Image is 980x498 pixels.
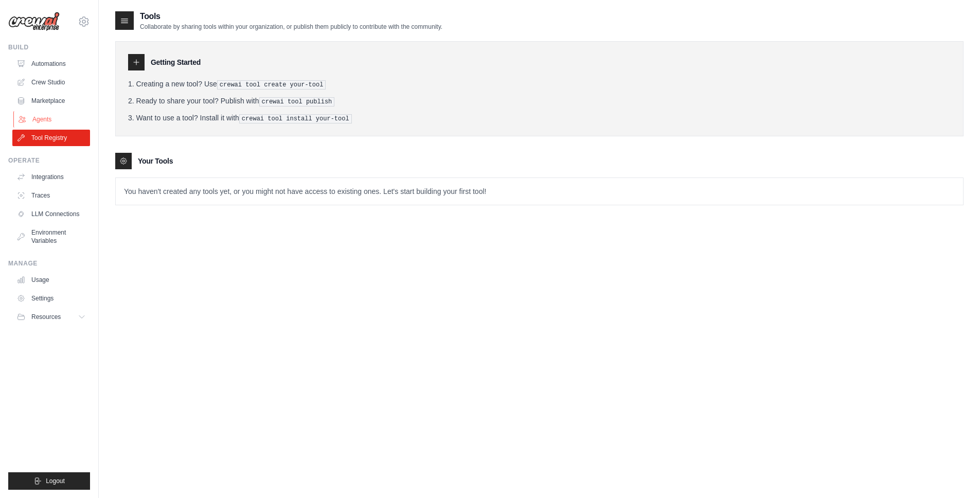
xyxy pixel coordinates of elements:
[151,57,201,67] h3: Getting Started
[8,259,90,268] div: Manage
[12,130,90,146] a: Tool Registry
[12,74,90,91] a: Crew Studio
[217,80,326,90] pre: crewai tool create your-tool
[12,272,90,288] a: Usage
[12,206,90,222] a: LLM Connections
[31,313,61,321] span: Resources
[116,178,963,205] p: You haven't created any tools yet, or you might not have access to existing ones. Let's start bui...
[12,93,90,109] a: Marketplace
[12,169,90,185] a: Integrations
[8,156,90,165] div: Operate
[8,43,90,51] div: Build
[8,472,90,490] button: Logout
[12,56,90,72] a: Automations
[12,290,90,307] a: Settings
[12,309,90,325] button: Resources
[128,96,951,106] li: Ready to share your tool? Publish with
[140,10,442,23] h2: Tools
[12,224,90,249] a: Environment Variables
[138,156,173,166] h3: Your Tools
[46,477,65,485] span: Logout
[8,12,60,31] img: Logo
[128,79,951,90] li: Creating a new tool? Use
[239,114,352,123] pre: crewai tool install your-tool
[128,113,951,123] li: Want to use a tool? Install it with
[140,23,442,31] p: Collaborate by sharing tools within your organization, or publish them publicly to contribute wit...
[259,97,335,106] pre: crewai tool publish
[13,111,91,128] a: Agents
[12,187,90,204] a: Traces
